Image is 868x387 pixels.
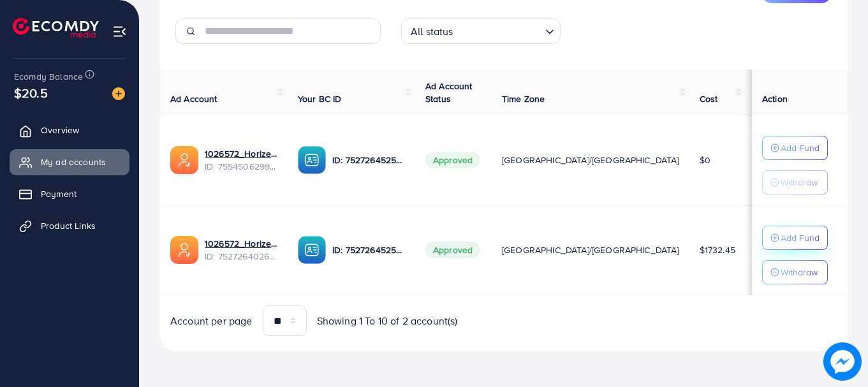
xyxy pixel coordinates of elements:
[170,146,198,174] img: ic-ads-acc.e4c84228.svg
[170,314,253,328] span: Account per page
[317,314,458,328] span: Showing 1 To 10 of 2 account(s)
[425,152,480,168] span: Approved
[112,24,127,39] img: menu
[41,219,96,232] span: Product Links
[457,20,540,41] input: Search for option
[700,244,735,256] span: $1732.45
[205,250,277,263] span: ID: 7527264026565558290
[762,92,788,105] span: Action
[781,140,820,156] p: Add Fund
[502,244,679,256] span: [GEOGRAPHIC_DATA]/[GEOGRAPHIC_DATA]
[762,136,828,160] button: Add Fund
[502,92,545,105] span: Time Zone
[332,242,405,258] p: ID: 7527264525683523602
[700,154,710,166] span: $0
[502,154,679,166] span: [GEOGRAPHIC_DATA]/[GEOGRAPHIC_DATA]
[762,170,828,194] button: Withdraw
[401,18,561,44] div: Search for option
[14,70,83,83] span: Ecomdy Balance
[781,230,820,245] p: Add Fund
[425,80,473,105] span: Ad Account Status
[112,87,125,100] img: image
[205,147,277,160] a: 1026572_Horizen 2.0_1758920628520
[41,156,106,168] span: My ad accounts
[10,181,129,207] a: Payment
[700,92,718,105] span: Cost
[762,260,828,284] button: Withdraw
[205,160,277,173] span: ID: 7554506299057422337
[41,187,77,200] span: Payment
[170,236,198,264] img: ic-ads-acc.e4c84228.svg
[781,175,818,190] p: Withdraw
[408,22,456,41] span: All status
[762,226,828,250] button: Add Fund
[13,18,99,38] img: logo
[10,117,129,143] a: Overview
[823,342,862,381] img: image
[781,265,818,280] p: Withdraw
[170,92,217,105] span: Ad Account
[298,236,326,264] img: ic-ba-acc.ded83a64.svg
[10,149,129,175] a: My ad accounts
[205,237,277,250] a: 1026572_Horizen Store_1752578018180
[205,147,277,173] div: <span class='underline'>1026572_Horizen 2.0_1758920628520</span></br>7554506299057422337
[332,152,405,168] p: ID: 7527264525683523602
[298,146,326,174] img: ic-ba-acc.ded83a64.svg
[10,213,129,238] a: Product Links
[41,124,79,136] span: Overview
[14,84,48,102] span: $20.5
[298,92,342,105] span: Your BC ID
[425,242,480,258] span: Approved
[205,237,277,263] div: <span class='underline'>1026572_Horizen Store_1752578018180</span></br>7527264026565558290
